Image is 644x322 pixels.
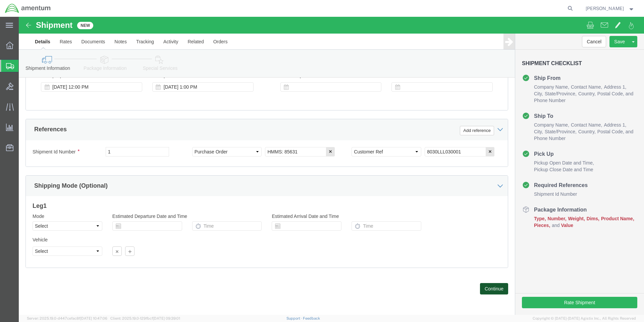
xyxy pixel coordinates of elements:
[19,17,644,315] iframe: FS Legacy Container
[585,4,635,12] button: [PERSON_NAME]
[5,3,51,13] img: logo
[80,316,107,320] span: [DATE] 10:47:06
[533,316,636,321] span: Copyright © [DATE]-[DATE] Agistix Inc., All Rights Reserved
[27,316,107,320] span: Server: 2025.19.0-d447cefac8f
[286,316,303,320] a: Support
[303,316,320,320] a: Feedback
[586,5,624,12] span: Steven Sanchez
[153,316,180,320] span: [DATE] 09:39:01
[110,316,180,320] span: Client: 2025.19.0-129fbcf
